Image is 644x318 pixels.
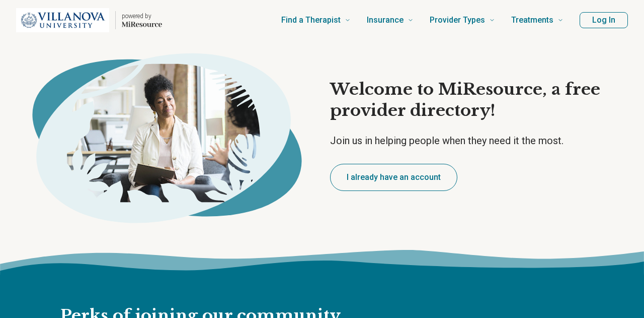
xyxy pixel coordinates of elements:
[511,13,553,27] span: Treatments
[16,4,162,36] a: Home page
[330,79,628,121] h1: Welcome to MiResource, a free provider directory!
[580,12,628,28] button: Log In
[281,13,341,27] span: Find a Therapist
[330,164,457,191] button: I already have an account
[122,12,162,20] p: powered by
[430,13,485,27] span: Provider Types
[330,134,628,148] p: Join us in helping people when they need it the most.
[367,13,404,27] span: Insurance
